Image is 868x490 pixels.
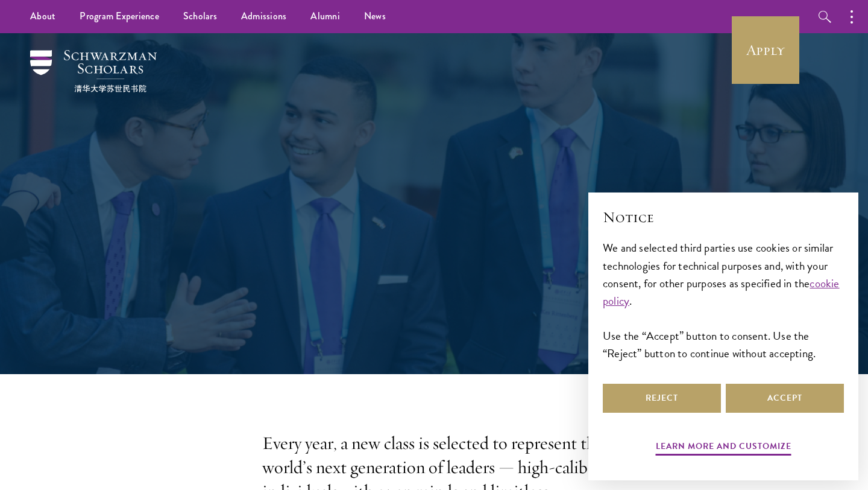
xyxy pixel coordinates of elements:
[656,439,791,457] button: Learn more and customize
[603,207,844,227] h2: Notice
[603,384,721,413] button: Reject
[30,50,157,92] img: Schwarzman Scholars
[603,239,844,361] div: We and selected third parties use cookies or similar technologies for technical purposes and, wit...
[732,16,799,84] a: Apply
[603,275,840,310] a: cookie policy
[726,384,844,413] button: Accept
